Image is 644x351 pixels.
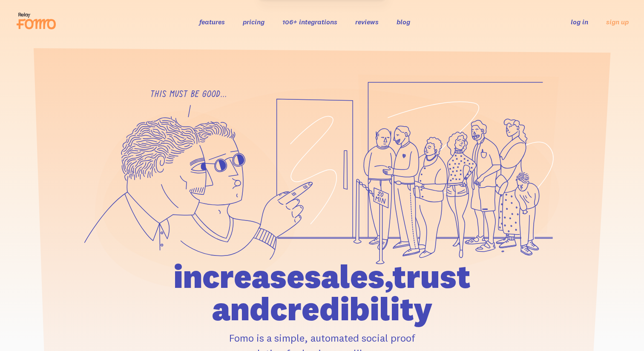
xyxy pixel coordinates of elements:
[606,17,629,26] a: sign up
[243,17,264,26] a: pricing
[282,17,337,26] a: 106+ integrations
[571,17,588,26] a: log in
[199,17,225,26] a: features
[125,260,519,325] h1: increase sales, trust and credibility
[397,17,410,26] a: blog
[355,17,379,26] a: reviews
